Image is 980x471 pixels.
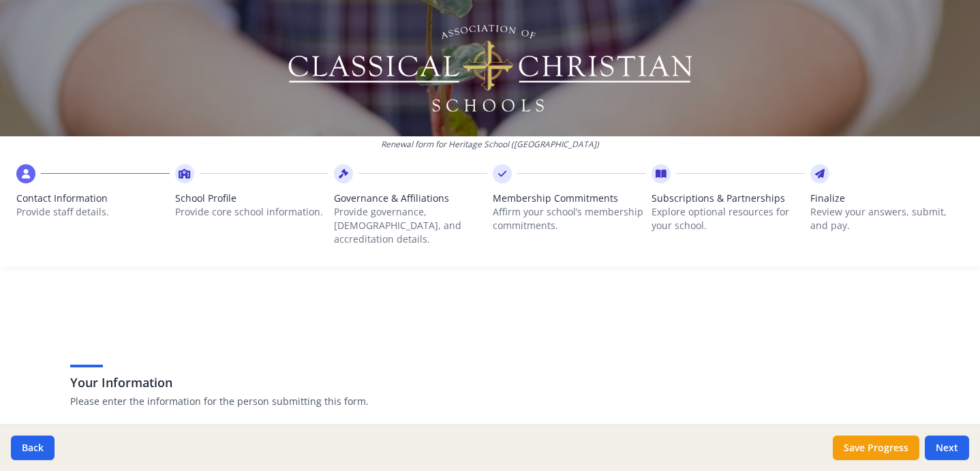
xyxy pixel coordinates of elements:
img: Logo [286,20,694,116]
p: Provide staff details. [16,205,170,219]
span: School Profile [175,192,328,205]
button: Back [11,436,55,460]
button: Save Progress [833,436,919,460]
span: Subscriptions & Partnerships [652,192,805,205]
span: Governance & Affiliations [334,192,487,205]
span: Finalize [810,192,964,205]
span: Membership Commitments [493,192,646,205]
p: Provide governance, [DEMOGRAPHIC_DATA], and accreditation details. [334,205,487,246]
button: Next [925,436,969,460]
p: Review your answers, submit, and pay. [810,205,964,232]
p: Explore optional resources for your school. [652,205,805,232]
p: Please enter the information for the person submitting this form. [70,395,910,408]
span: Contact Information [16,192,170,205]
h3: Your Information [70,373,910,392]
p: Affirm your school’s membership commitments. [493,205,646,232]
p: Provide core school information. [175,205,328,219]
